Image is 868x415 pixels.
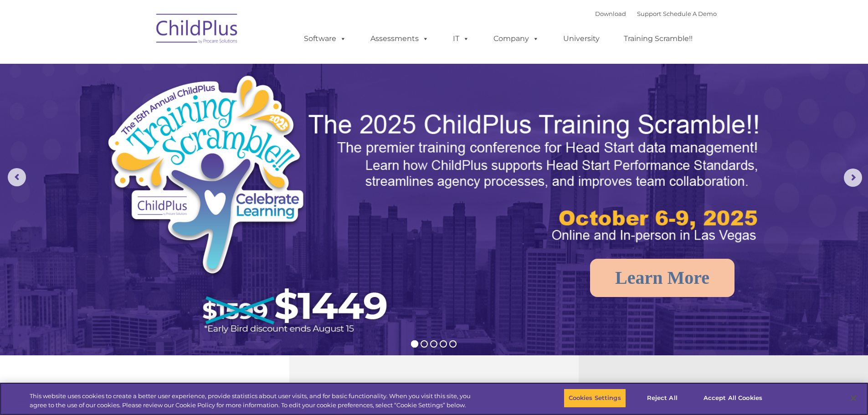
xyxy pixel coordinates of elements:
button: Cookies Settings [564,389,626,408]
a: Software [295,30,355,48]
img: ChildPlus by Procare Solutions [152,7,243,53]
a: Support [637,10,661,17]
a: University [554,30,609,48]
font: | [595,10,717,17]
a: Download [595,10,626,17]
a: Training Scramble!! [615,30,702,48]
a: Company [484,30,548,48]
a: Assessments [361,30,438,48]
div: This website uses cookies to create a better user experience, provide statistics about user visit... [30,392,478,410]
span: Last name [127,60,154,67]
a: IT [444,30,478,48]
button: Accept All Cookies [699,389,767,408]
a: Schedule A Demo [663,10,717,17]
a: Learn More [590,259,734,297]
button: Close [843,388,863,408]
button: Reject All [634,389,691,408]
span: Phone number [127,97,165,104]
